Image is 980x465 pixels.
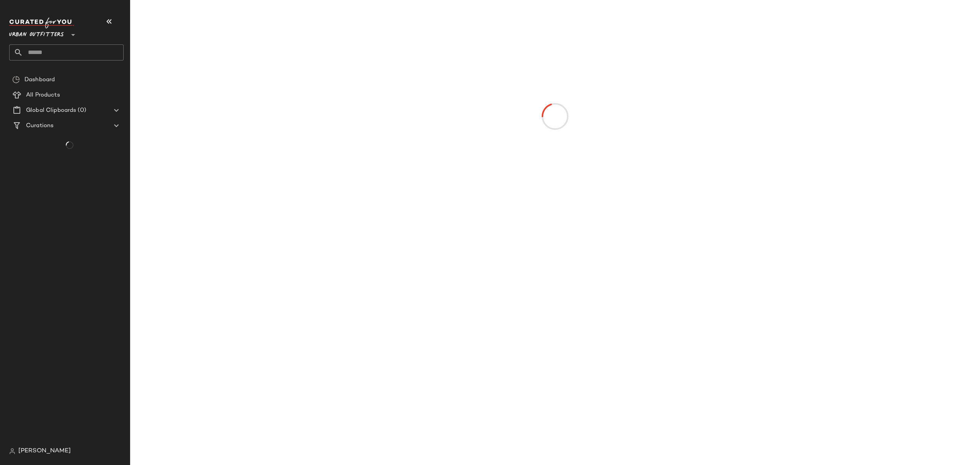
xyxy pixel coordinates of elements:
span: (0) [76,106,86,115]
span: Global Clipboards [26,106,76,115]
span: All Products [26,91,60,100]
img: cfy_white_logo.C9jOOHJF.svg [9,18,74,28]
img: svg%3e [9,448,15,454]
span: [PERSON_NAME] [18,447,71,456]
span: Dashboard [24,75,55,84]
img: svg%3e [12,76,20,84]
span: Curations [26,121,54,130]
span: Urban Outfitters [9,26,64,40]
